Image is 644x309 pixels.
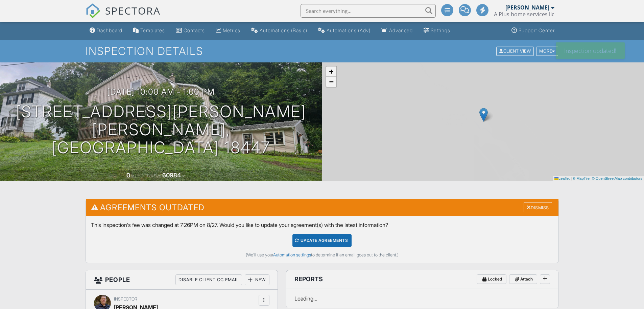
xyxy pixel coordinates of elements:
[86,199,558,216] h3: Agreements Outdated
[494,11,554,18] div: A Plus home services llc
[509,24,557,37] a: Support Center
[97,27,122,33] div: Dashboard
[248,24,310,37] a: Automations (Basic)
[86,216,558,263] div: This inspection's fee was changed at 7:26PM on 8/27. Would you like to update your agreement(s) w...
[573,176,591,180] a: © MapTiler
[105,3,161,18] span: SPECTORA
[292,234,352,247] div: Update Agreements
[86,9,161,23] a: SPECTORA
[260,27,307,33] div: Automations (Basic)
[126,172,130,179] div: 0
[421,24,453,37] a: Settings
[173,24,208,37] a: Contacts
[86,3,100,18] img: The Best Home Inspection Software - Spectora
[175,274,242,285] div: Disable Client CC Email
[592,176,642,180] a: © OpenStreetMap contributors
[11,103,311,156] h1: [STREET_ADDRESS][PERSON_NAME] [PERSON_NAME], [GEOGRAPHIC_DATA] 18447
[213,24,243,37] a: Metrics
[379,24,415,37] a: Advanced
[524,202,552,213] div: Dismiss
[315,24,373,37] a: Automations (Advanced)
[273,252,311,257] a: Automation settings
[326,66,336,77] a: Zoom in
[536,46,558,56] div: More
[86,45,559,57] h1: Inspection Details
[556,42,625,59] div: Inspection updated!
[505,4,549,11] div: [PERSON_NAME]
[245,274,269,285] div: New
[496,46,534,56] div: Client View
[87,24,125,37] a: Dashboard
[329,77,333,86] span: −
[327,27,371,33] div: Automations (Adv)
[184,27,205,33] div: Contacts
[479,108,488,122] img: Marker
[107,87,215,96] h3: [DATE] 10:00 am - 1:00 pm
[223,27,240,33] div: Metrics
[91,252,553,258] div: (We'll use your to determine if an email goes out to the client.)
[147,173,161,178] span: Lot Size
[301,4,436,18] input: Search everything...
[496,48,535,53] a: Client View
[329,67,333,76] span: +
[130,24,168,37] a: Templates
[519,27,555,33] div: Support Center
[571,176,572,180] span: |
[114,296,137,302] span: Inspector
[554,176,570,180] a: Leaflet
[182,173,190,178] span: sq.ft.
[140,27,165,33] div: Templates
[326,77,336,87] a: Zoom out
[86,270,278,290] h3: People
[131,173,141,178] span: sq. ft.
[162,172,181,179] div: 60984
[431,27,450,33] div: Settings
[389,27,413,33] div: Advanced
